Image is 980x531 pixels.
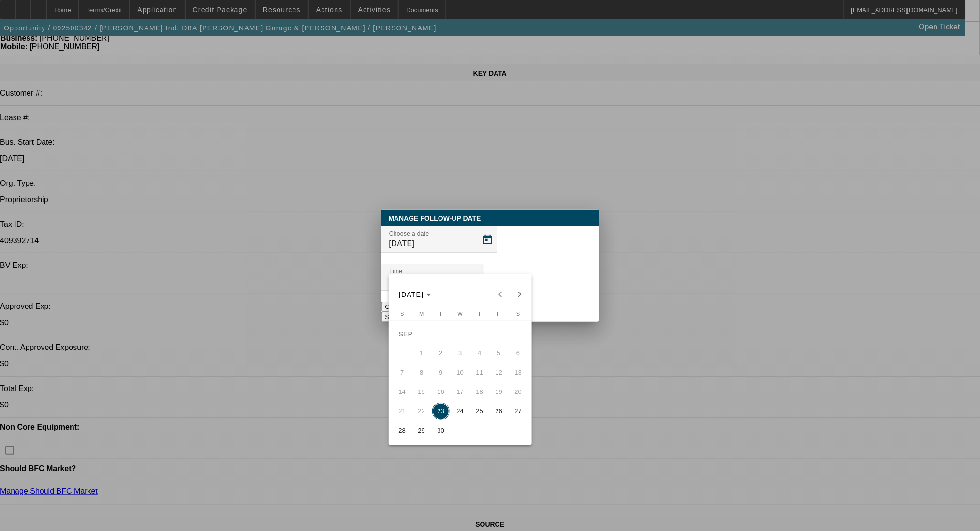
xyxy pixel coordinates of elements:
button: September 3, 2025 [451,344,470,363]
span: 4 [471,345,488,362]
span: 9 [432,364,450,381]
button: September 28, 2025 [393,421,412,440]
button: September 1, 2025 [412,344,431,363]
button: September 18, 2025 [470,382,489,402]
button: September 14, 2025 [393,382,412,402]
span: 6 [510,345,527,362]
span: 25 [471,403,488,420]
span: S [400,311,404,317]
span: 28 [394,422,411,439]
span: 26 [490,403,508,420]
span: 13 [510,364,527,381]
span: M [419,311,424,317]
button: September 5, 2025 [489,344,509,363]
button: September 13, 2025 [509,363,528,382]
td: SEP [393,324,528,344]
button: September 9, 2025 [431,363,451,382]
button: September 30, 2025 [431,421,451,440]
span: 29 [413,422,430,439]
span: 18 [471,383,488,401]
button: September 29, 2025 [412,421,431,440]
span: 7 [394,364,411,381]
button: September 12, 2025 [489,363,509,382]
span: [DATE] [399,291,424,298]
span: 1 [413,345,430,362]
button: September 22, 2025 [412,402,431,421]
span: 15 [413,383,430,401]
span: 11 [471,364,488,381]
span: 24 [452,403,469,420]
button: Next month [510,285,529,304]
button: September 10, 2025 [451,363,470,382]
span: 17 [452,383,469,401]
span: T [478,311,481,317]
button: September 21, 2025 [393,402,412,421]
span: 23 [432,403,450,420]
span: W [458,311,463,317]
button: September 23, 2025 [431,402,451,421]
button: September 19, 2025 [489,382,509,402]
span: 16 [432,383,450,401]
button: September 16, 2025 [431,382,451,402]
button: September 7, 2025 [393,363,412,382]
span: 3 [452,345,469,362]
span: 22 [413,403,430,420]
button: September 15, 2025 [412,382,431,402]
span: 8 [413,364,430,381]
span: 2 [432,345,450,362]
button: September 6, 2025 [509,344,528,363]
button: September 17, 2025 [451,382,470,402]
span: 12 [490,364,508,381]
button: September 4, 2025 [470,344,489,363]
span: 20 [510,383,527,401]
button: September 27, 2025 [509,402,528,421]
button: September 8, 2025 [412,363,431,382]
span: 30 [432,422,450,439]
button: September 26, 2025 [489,402,509,421]
button: September 2, 2025 [431,344,451,363]
span: 27 [510,403,527,420]
span: S [516,311,520,317]
span: T [439,311,442,317]
span: 10 [452,364,469,381]
button: September 20, 2025 [509,382,528,402]
button: September 11, 2025 [470,363,489,382]
button: September 25, 2025 [470,402,489,421]
span: 19 [490,383,508,401]
span: 5 [490,345,508,362]
span: F [497,311,500,317]
span: 14 [394,383,411,401]
button: September 24, 2025 [451,402,470,421]
button: Choose month and year [395,286,435,303]
span: 21 [394,403,411,420]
